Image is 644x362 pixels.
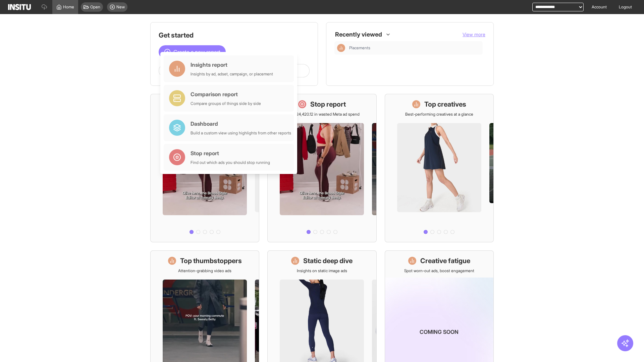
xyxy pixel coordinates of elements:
button: Create a new report [159,45,226,59]
div: Insights report [191,61,273,69]
h1: Stop report [310,100,346,109]
span: Home [63,4,74,10]
div: Insights [337,44,345,52]
p: Best-performing creatives at a glance [405,112,473,117]
span: Open [90,4,100,10]
h1: Get started [159,31,310,40]
div: Dashboard [191,120,291,128]
a: Top creativesBest-performing creatives at a glance [385,94,494,242]
a: Stop reportSave £24,420.12 in wasted Meta ad spend [267,94,376,242]
h1: Top creatives [424,100,466,109]
a: What's live nowSee all active ads instantly [150,94,259,242]
p: Insights on static image ads [297,268,347,274]
span: View more [463,32,485,37]
div: Stop report [191,149,270,157]
button: View more [463,31,485,38]
img: Logo [8,4,31,10]
span: Placements [349,45,370,51]
div: Insights by ad, adset, campaign, or placement [191,71,273,77]
span: Placements [349,45,480,51]
div: Compare groups of things side by side [191,101,261,106]
div: Find out which ads you should stop running [191,160,270,165]
div: Build a custom view using highlights from other reports [191,130,291,136]
div: Comparison report [191,90,261,98]
span: Create a new report [173,48,220,56]
span: New [116,4,125,10]
h1: Static deep dive [303,256,353,265]
p: Save £24,420.12 in wasted Meta ad spend [284,112,360,117]
h1: Top thumbstoppers [180,256,242,265]
p: Attention-grabbing video ads [178,268,231,274]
